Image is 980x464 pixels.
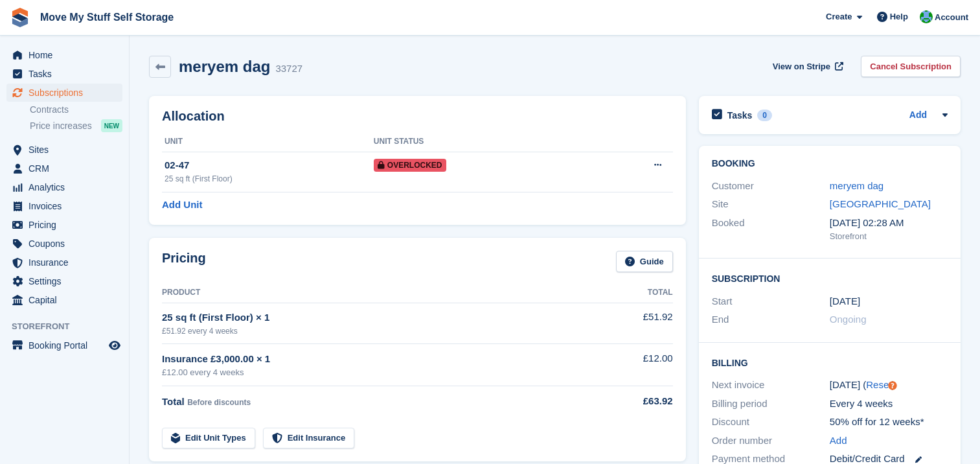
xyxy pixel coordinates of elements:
h2: Booking [712,159,948,169]
span: Subscriptions [28,84,106,102]
span: Insurance [28,253,106,272]
a: Preview store [107,338,122,353]
a: menu [6,141,122,159]
a: Cancel Subscription [861,56,961,77]
a: menu [6,178,122,196]
a: meryem dag [830,180,883,191]
span: CRM [28,159,106,178]
a: Move My Stuff Self Storage [35,6,179,28]
div: Billing period [712,397,830,412]
div: [DATE] 02:28 AM [830,216,948,231]
span: View on Stripe [773,60,830,73]
h2: Billing [712,356,948,369]
td: £51.92 [604,303,672,343]
span: Create [826,10,852,23]
div: NEW [101,119,122,132]
span: Sites [28,141,106,159]
span: Invoices [28,197,106,215]
div: Start [712,294,830,309]
span: Coupons [28,235,106,253]
a: menu [6,216,122,234]
a: menu [6,65,122,83]
a: [GEOGRAPHIC_DATA] [830,198,931,209]
span: Storefront [12,320,129,333]
div: Every 4 weeks [830,397,948,412]
span: Booking Portal [28,336,106,354]
th: Product [162,283,604,303]
div: Site [712,197,830,212]
time: 2024-02-21 00:00:00 UTC [830,294,860,309]
div: £63.92 [604,394,672,409]
span: Account [935,11,968,24]
a: menu [6,46,122,64]
img: Dan [920,10,933,23]
a: Price increases NEW [30,119,122,133]
a: Guide [616,251,673,272]
div: [DATE] ( ) [830,378,948,393]
a: Reset [866,379,891,390]
span: Tasks [28,65,106,83]
a: menu [6,291,122,309]
td: £12.00 [604,344,672,386]
th: Total [604,283,672,303]
div: £51.92 every 4 weeks [162,325,604,337]
h2: meryem dag [179,58,270,75]
a: menu [6,159,122,178]
a: menu [6,336,122,354]
a: menu [6,253,122,272]
div: Booked [712,216,830,243]
a: Edit Unit Types [162,428,255,449]
span: Settings [28,272,106,290]
div: Tooltip anchor [887,380,898,391]
a: Add [909,108,927,123]
h2: Subscription [712,272,948,284]
a: menu [6,235,122,253]
div: Insurance £3,000.00 × 1 [162,352,604,367]
span: Overlocked [374,159,446,172]
div: Next invoice [712,378,830,393]
img: stora-icon-8386f47178a22dfd0bd8f6a31ec36ba5ce8667c1dd55bd0f319d3a0aa187defe.svg [10,8,30,27]
a: Add [830,434,847,448]
h2: Allocation [162,109,673,124]
a: Contracts [30,104,122,116]
div: 50% off for 12 weeks* [830,415,948,430]
div: 0 [757,110,772,121]
span: Capital [28,291,106,309]
div: Storefront [830,230,948,243]
div: 25 sq ft (First Floor) × 1 [162,310,604,325]
div: End [712,312,830,327]
span: Total [162,396,185,407]
span: Price increases [30,120,92,132]
span: Before discounts [187,398,251,407]
a: Add Unit [162,198,202,213]
span: Help [890,10,908,23]
h2: Tasks [727,110,753,121]
div: £12.00 every 4 weeks [162,366,604,379]
div: 25 sq ft (First Floor) [165,173,374,185]
h2: Pricing [162,251,206,272]
span: Ongoing [830,314,867,325]
div: 33727 [275,62,302,76]
th: Unit [162,132,374,152]
span: Home [28,46,106,64]
span: Analytics [28,178,106,196]
div: Customer [712,179,830,194]
div: Order number [712,434,830,448]
a: Edit Insurance [263,428,355,449]
a: menu [6,84,122,102]
div: Discount [712,415,830,430]
span: Pricing [28,216,106,234]
a: View on Stripe [768,56,846,77]
th: Unit Status [374,132,591,152]
a: menu [6,272,122,290]
div: 02-47 [165,158,374,173]
a: menu [6,197,122,215]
